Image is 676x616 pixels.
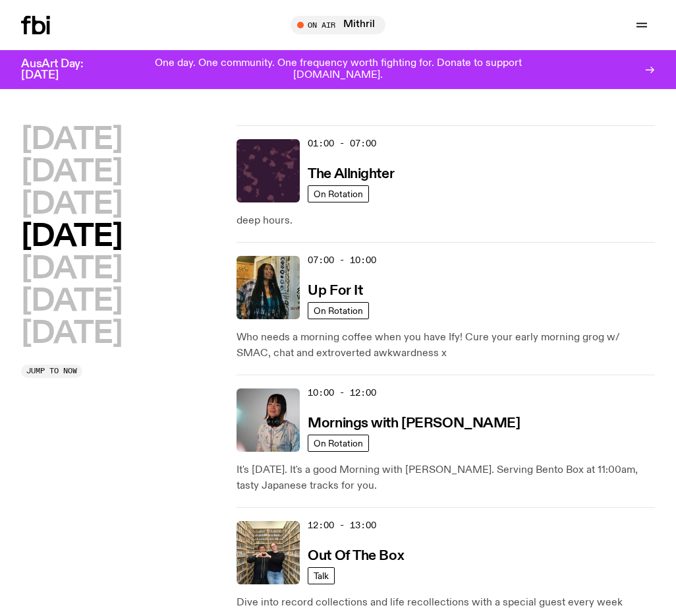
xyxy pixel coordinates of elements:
[21,365,82,378] button: Jump to now
[314,189,363,199] span: On Rotation
[308,435,369,452] a: On Rotation
[308,414,520,431] a: Mornings with [PERSON_NAME]
[308,547,404,563] a: Out Of The Box
[308,302,369,319] a: On Rotation
[314,438,363,448] span: On Rotation
[308,386,376,399] span: 10:00 - 12:00
[291,16,385,34] button: On AirMithril
[26,367,77,375] span: Jump to now
[21,255,122,284] button: [DATE]
[237,213,655,229] p: deep hours.
[21,287,122,317] button: [DATE]
[308,168,394,181] h3: The Allnighter
[308,567,335,584] a: Talk
[21,59,105,81] h3: AusArt Day: [DATE]
[308,284,362,298] h3: Up For It
[308,185,369,202] a: On Rotation
[237,521,300,584] img: Matt and Kate stand in the music library and make a heart shape with one hand each.
[237,462,655,494] p: It's [DATE]. It's a good Morning with [PERSON_NAME]. Serving Bento Box at 11:00am, tasty Japanese...
[21,222,122,252] button: [DATE]
[308,137,376,150] span: 01:00 - 07:00
[308,417,520,431] h3: Mornings with [PERSON_NAME]
[308,254,376,266] span: 07:00 - 10:00
[314,570,329,580] span: Talk
[308,282,362,298] a: Up For It
[308,519,376,532] span: 12:00 - 13:00
[308,549,404,563] h3: Out Of The Box
[21,158,122,187] button: [DATE]
[21,319,122,349] button: [DATE]
[21,125,122,155] button: [DATE]
[308,165,394,181] a: The Allnighter
[237,388,300,452] img: Kana Frazer is smiling at the camera with her head tilted slightly to her left. She wears big bla...
[237,256,300,319] img: Ify - a Brown Skin girl with black braided twists, looking up to the side with her tongue stickin...
[237,330,655,361] p: Who needs a morning coffee when you have Ify! Cure your early morning grog w/ SMAC, chat and extr...
[237,595,655,611] p: Dive into record collections and life recollections with a special guest every week
[116,58,560,81] p: One day. One community. One frequency worth fighting for. Donate to support [DOMAIN_NAME].
[314,305,363,315] span: On Rotation
[21,190,122,220] button: [DATE]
